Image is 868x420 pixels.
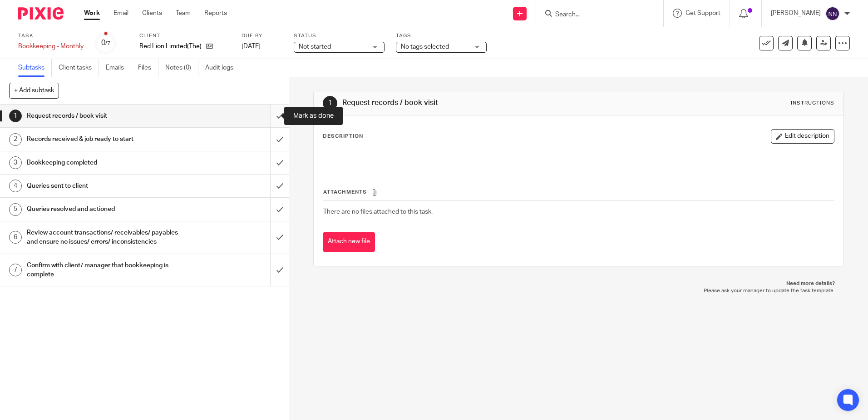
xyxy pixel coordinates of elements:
small: /7 [105,41,110,46]
a: Audit logs [205,59,240,77]
img: svg%3E [825,6,840,21]
span: Attachments [323,190,367,195]
label: Task [18,32,84,40]
h1: Request records / book visit [27,109,183,123]
button: + Add subtask [9,83,59,98]
div: Instructions [791,100,834,107]
div: 2 [9,133,22,146]
img: Pixie [18,7,64,20]
h1: Review account transactions/ receivables/ payables and ensure no issues/ errors/ inconsistencies [27,226,183,249]
a: Subtasks [18,59,52,77]
div: 0 [101,38,110,48]
h1: Confirm with client/ manager that bookkeeping is complete [27,259,183,282]
input: Search [554,11,636,19]
div: 7 [9,264,22,276]
div: 4 [9,180,22,192]
p: Need more details? [322,280,834,287]
a: Client tasks [59,59,99,77]
h1: Records received & job ready to start [27,132,183,146]
a: Emails [106,59,131,77]
a: Notes (0) [165,59,198,77]
label: Client [139,32,230,40]
span: No tags selected [401,44,449,50]
button: Attach new file [323,232,375,252]
h1: Queries sent to client [27,179,183,193]
p: Description [323,133,363,140]
p: Red Lion Limited(The) [139,42,202,51]
div: Bookkeeping - Monthly [18,42,84,51]
label: Due by [242,32,282,40]
h1: Bookkeeping completed [27,156,183,170]
label: Status [294,32,385,40]
div: 6 [9,231,22,244]
a: Team [176,9,191,18]
span: Not started [299,44,331,50]
span: There are no files attached to this task. [323,209,433,215]
div: 1 [9,110,22,122]
div: 1 [323,96,337,110]
a: Clients [142,9,162,18]
h1: Request records / book visit [342,98,598,108]
h1: Queries resolved and actioned [27,202,183,216]
a: Work [84,9,100,18]
div: 3 [9,156,22,169]
label: Tags [396,32,487,40]
button: Edit description [771,129,834,144]
a: Files [138,59,158,77]
span: Get Support [686,10,720,16]
a: Reports [204,9,227,18]
p: Please ask your manager to update the task template. [322,287,834,295]
span: [DATE] [242,43,261,50]
div: 5 [9,203,22,216]
p: [PERSON_NAME] [771,9,821,18]
a: Email [113,9,128,18]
